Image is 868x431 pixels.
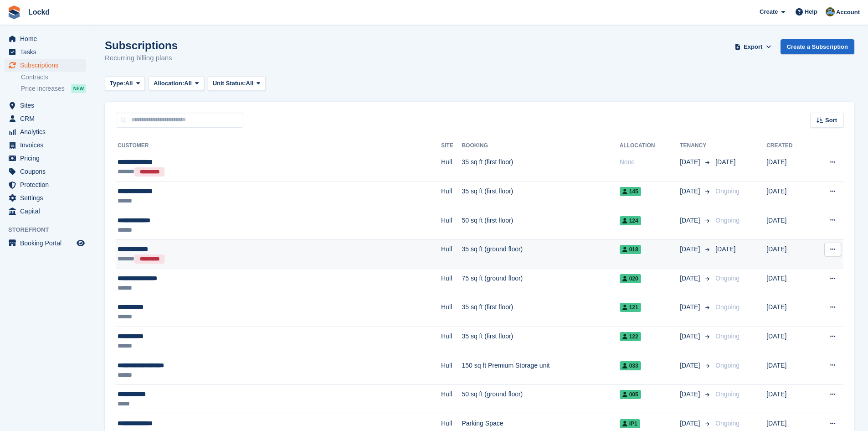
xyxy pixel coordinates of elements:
[20,165,75,178] span: Coupons
[5,32,86,45] a: menu
[441,385,462,414] td: Hull
[5,205,86,218] a: menu
[715,245,735,253] span: [DATE]
[20,59,75,72] span: Subscriptions
[766,211,811,240] td: [DATE]
[766,240,811,269] td: [DATE]
[766,327,811,356] td: [DATE]
[5,178,86,191] a: menu
[5,112,86,125] a: menu
[20,125,75,138] span: Analytics
[733,39,773,54] button: Export
[8,225,91,234] span: Storefront
[20,112,75,125] span: CRM
[5,59,86,72] a: menu
[836,8,860,17] span: Account
[213,79,246,88] span: Unit Status:
[116,139,441,153] th: Customer
[620,274,641,283] span: 020
[715,187,740,195] span: Ongoing
[462,298,619,327] td: 35 sq ft (first floor)
[105,76,145,91] button: Type: All
[715,362,740,369] span: Ongoing
[766,356,811,385] td: [DATE]
[462,211,619,240] td: 50 sq ft (first floor)
[5,125,86,138] a: menu
[805,7,817,16] span: Help
[125,79,133,88] span: All
[71,84,86,93] div: NEW
[462,269,619,298] td: 75 sq ft (ground floor)
[462,182,619,211] td: 35 sq ft (first floor)
[760,7,778,16] span: Create
[75,238,86,249] a: Preview store
[7,5,21,19] img: stora-icon-8386f47178a22dfd0bd8f6a31ec36ba5ce8667c1dd55bd0f319d3a0aa187defe.svg
[680,302,702,312] span: [DATE]
[441,356,462,385] td: Hull
[20,152,75,165] span: Pricing
[441,298,462,327] td: Hull
[620,157,680,167] div: None
[766,298,811,327] td: [DATE]
[441,211,462,240] td: Hull
[744,42,762,52] span: Export
[5,152,86,165] a: menu
[21,83,86,93] a: Price increases NEW
[715,303,740,311] span: Ongoing
[766,269,811,298] td: [DATE]
[441,269,462,298] td: Hull
[5,192,86,204] a: menu
[5,139,86,151] a: menu
[20,178,75,191] span: Protection
[715,420,740,427] span: Ongoing
[208,76,266,91] button: Unit Status: All
[441,139,462,153] th: Site
[825,116,837,125] span: Sort
[20,237,75,249] span: Booking Portal
[20,205,75,218] span: Capital
[766,139,811,153] th: Created
[766,385,811,414] td: [DATE]
[110,79,125,88] span: Type:
[20,32,75,45] span: Home
[105,39,178,52] h1: Subscriptions
[462,240,619,269] td: 35 sq ft (ground floor)
[680,187,702,196] span: [DATE]
[462,356,619,385] td: 150 sq ft Premium Storage unit
[680,361,702,370] span: [DATE]
[826,7,835,16] img: Paul Budding
[25,5,53,20] a: Lockd
[680,332,702,341] span: [DATE]
[680,157,702,167] span: [DATE]
[620,245,641,254] span: 018
[620,187,641,196] span: 145
[20,46,75,58] span: Tasks
[620,216,641,225] span: 124
[105,53,178,63] p: Recurring billing plans
[441,153,462,182] td: Hull
[5,165,86,178] a: menu
[680,139,712,153] th: Tenancy
[715,158,735,166] span: [DATE]
[715,217,740,224] span: Ongoing
[462,385,619,414] td: 50 sq ft (ground floor)
[715,332,740,340] span: Ongoing
[246,79,254,88] span: All
[149,76,204,91] button: Allocation: All
[21,84,65,93] span: Price increases
[21,73,86,82] a: Contracts
[441,240,462,269] td: Hull
[620,332,641,341] span: 122
[680,216,702,225] span: [DATE]
[680,419,702,428] span: [DATE]
[184,79,192,88] span: All
[441,182,462,211] td: Hull
[620,303,641,312] span: 121
[5,99,86,112] a: menu
[154,79,184,88] span: Allocation:
[715,275,740,282] span: Ongoing
[680,274,702,283] span: [DATE]
[781,39,854,54] a: Create a Subscription
[766,153,811,182] td: [DATE]
[620,361,641,370] span: 033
